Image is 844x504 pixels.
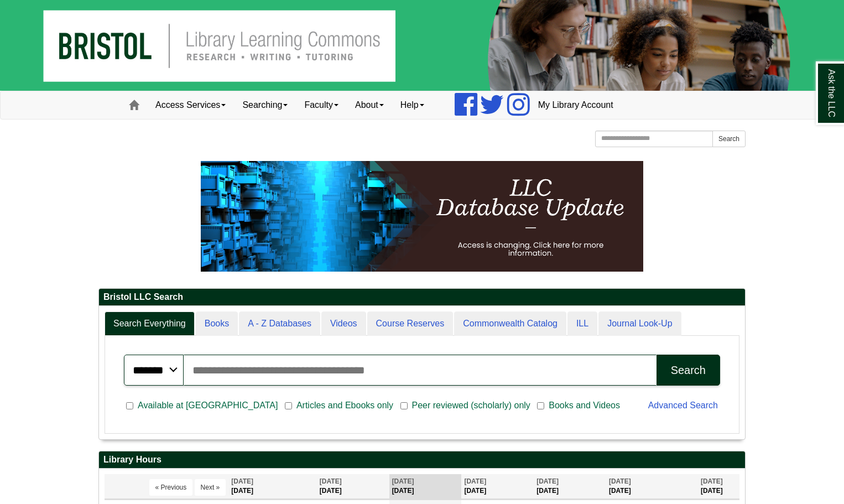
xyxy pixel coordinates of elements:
span: Available at [GEOGRAPHIC_DATA] [133,399,282,412]
a: Commonwealth Catalog [454,311,566,336]
input: Books and Videos [537,401,544,411]
span: Peer reviewed (scholarly) only [408,399,535,412]
th: [DATE] [461,474,534,499]
button: Search [712,131,746,147]
a: Access Services [147,91,234,119]
span: [DATE] [464,477,486,485]
th: [DATE] [228,474,317,499]
span: [DATE] [231,477,253,485]
a: About [347,91,392,119]
span: Books and Videos [544,399,624,412]
button: Search [657,355,720,386]
span: [DATE] [609,477,631,485]
th: [DATE] [534,474,606,499]
a: ILL [567,311,597,336]
a: Journal Look-Up [598,311,681,336]
a: Help [392,91,433,119]
input: Articles and Ebooks only [285,401,292,411]
span: [DATE] [320,477,342,485]
span: [DATE] [701,477,723,485]
th: [DATE] [606,474,698,499]
th: [DATE] [317,474,389,499]
a: Videos [321,311,366,336]
a: Advanced Search [648,401,718,410]
h2: Library Hours [99,451,745,469]
button: « Previous [149,479,193,496]
h2: Bristol LLC Search [99,289,745,306]
a: A - Z Databases [239,311,320,336]
th: [DATE] [389,474,462,499]
span: [DATE] [392,477,414,485]
a: Course Reserves [367,311,454,336]
span: Articles and Ebooks only [292,399,398,412]
a: Books [196,311,238,336]
a: Faculty [296,91,347,119]
button: Next » [195,479,226,496]
img: HTML tutorial [201,161,643,272]
th: [DATE] [698,474,739,499]
a: Searching [234,91,296,119]
a: My Library Account [530,91,622,119]
span: [DATE] [536,477,559,485]
div: Search [671,364,706,377]
a: Search Everything [105,311,195,336]
input: Peer reviewed (scholarly) only [400,401,408,411]
input: Available at [GEOGRAPHIC_DATA] [126,401,133,411]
